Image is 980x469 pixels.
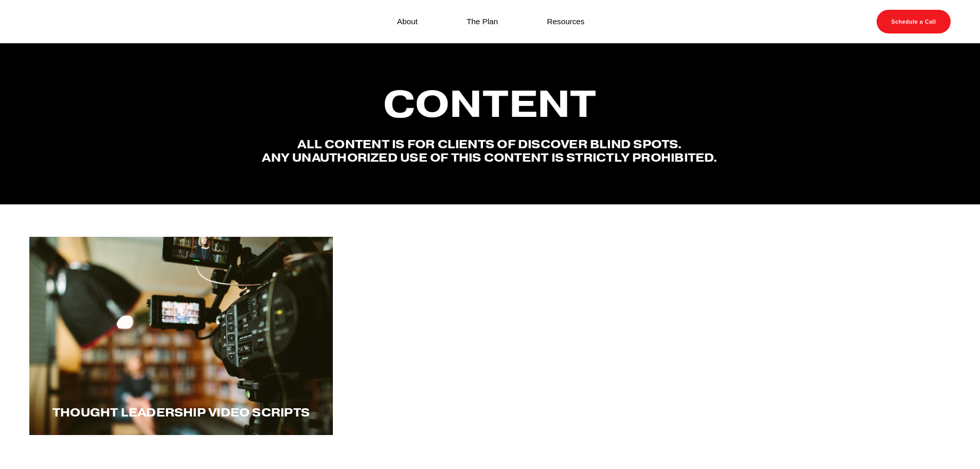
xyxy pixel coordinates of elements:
[397,14,418,28] a: About
[52,405,310,420] span: Thought LEadership Video Scripts
[547,14,584,28] a: Resources
[467,14,498,28] a: The Plan
[877,10,951,33] a: Schedule a Call
[754,405,844,420] span: Voice Overs
[428,405,551,420] span: One word blogs
[261,137,719,164] h4: All content is for Clients of Discover Blind spots. Any unauthorized use of this content is stric...
[29,10,95,33] img: Discover Blind Spots
[261,84,719,124] h2: Content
